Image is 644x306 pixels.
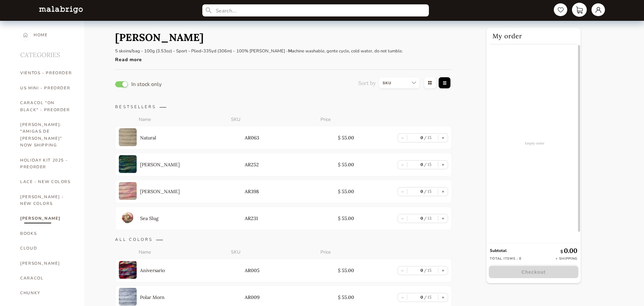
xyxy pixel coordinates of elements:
[338,267,354,273] p: $ 55.00
[245,294,294,300] p: AR009
[131,82,162,87] p: In stock only
[438,134,448,142] button: +
[140,188,180,194] p: [PERSON_NAME]
[20,42,74,65] h2: CATEGORIES
[338,135,354,141] p: $ 55.00
[139,249,151,255] p: Name
[438,214,448,223] button: +
[245,267,294,273] p: AR005
[23,30,28,40] img: home-nav-btn.c16b0172.svg
[423,295,432,300] label: 15
[20,226,74,241] a: BOOKS
[490,256,521,261] p: Total items : 0
[34,28,48,42] div: HOME
[423,268,432,273] label: 15
[20,174,74,189] a: LACE - NEW COLORS
[338,188,354,194] p: $ 55.00
[119,288,137,306] img: 0.jpg
[201,48,203,54] strong: -
[119,209,201,228] a: Sea Slug
[486,266,581,278] a: Checkout
[119,261,201,280] a: Aniversario
[119,155,201,174] a: [PERSON_NAME]
[139,116,151,123] p: Name
[119,182,137,200] img: 0.jpg
[202,4,429,16] input: Search...
[20,189,74,211] a: [PERSON_NAME] - NEW COLORS
[438,161,448,169] button: +
[140,294,165,300] p: Polar Morn
[39,6,83,13] img: L5WsItTXhTFtyxb3tkNoXNspfcfOAAWlbXYcuBTUg0FA22wzaAJ6kXiYLTb6coiuTfQf1mE2HwVko7IAAAAASUVORK5CYII=
[119,128,137,146] img: 0.jpg
[320,249,331,255] p: Price
[20,256,74,271] a: [PERSON_NAME]
[561,247,577,255] p: 0.00
[20,81,74,95] a: US MINI - PREORDER
[231,116,240,123] p: SKU
[20,241,74,256] a: CLOUD
[140,267,165,273] p: Aniversario
[423,162,432,167] label: 15
[119,209,137,227] img: 0.jpg
[115,104,452,110] p: BESTSELLERS
[20,271,74,286] a: CARACOL
[115,31,204,44] h1: [PERSON_NAME]
[20,211,74,226] a: [PERSON_NAME]
[555,256,577,261] p: + Shipping
[119,155,137,173] img: 0.jpg
[423,135,432,140] label: 15
[423,189,432,194] label: 15
[20,286,74,300] a: CHUNKY
[423,77,437,90] img: grid-view__disabled.8993582a.svg
[489,266,578,278] button: Checkout
[438,187,448,196] button: +
[490,248,507,253] strong: Subtotal
[140,215,159,221] p: Sea Slug
[231,249,240,255] p: SKU
[437,77,452,90] img: table-view.4a0a4a32.svg
[320,116,331,123] p: Price
[119,128,201,147] a: Natural
[245,162,294,168] p: AR252
[20,65,74,80] a: VIENTOS - PREORDER
[20,95,74,117] a: CARACOL "ON BLACK" - PREORDER
[245,188,294,194] p: AR398
[486,44,583,242] div: Empty order
[115,53,403,63] div: Read more
[245,215,294,221] p: AR231
[423,216,432,221] label: 13
[115,237,452,242] p: ALL COLORS
[20,117,74,153] a: [PERSON_NAME]: "AMIGAS DE [PERSON_NAME]" NOW SHIPPING
[245,135,294,141] p: AR063
[338,162,354,168] p: $ 55.00
[140,135,156,141] p: Natural
[338,294,354,300] p: $ 55.00
[490,28,577,44] h2: My order
[140,162,180,168] p: [PERSON_NAME]
[288,48,292,54] strong: M
[338,215,354,221] p: $ 55.00
[438,266,448,275] button: +
[438,293,448,302] button: +
[358,80,376,86] p: Sort by
[119,182,201,201] a: [PERSON_NAME]
[561,249,564,254] span: $
[119,261,137,279] img: 0.jpg
[20,153,74,175] a: HOLIDAY KIT 2025 - PREORDER
[115,48,403,54] p: 5 skeins/bag - 100g (3.53oz) - Sport - Plied 335yd (306m) - 100% [PERSON_NAME] - achine washable,...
